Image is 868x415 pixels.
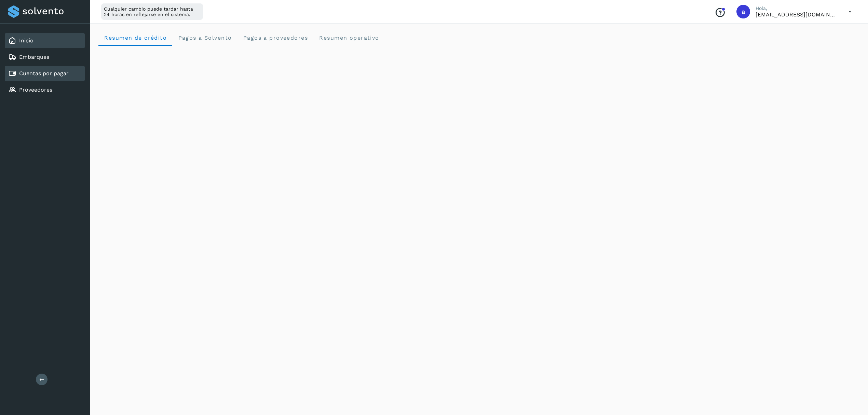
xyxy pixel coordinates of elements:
[178,35,232,41] span: Pagos a Solvento
[756,11,838,18] p: acruz@pakmailcentrooperativo.com
[756,5,838,11] p: Hola,
[5,33,85,48] div: Inicio
[5,66,85,81] div: Cuentas por pagar
[19,70,69,77] a: Cuentas por pagar
[101,3,203,20] div: Cualquier cambio puede tardar hasta 24 horas en reflejarse en el sistema.
[19,37,33,44] a: Inicio
[19,54,49,60] a: Embarques
[319,35,379,41] span: Resumen operativo
[5,82,85,97] div: Proveedores
[19,86,52,93] a: Proveedores
[5,50,85,65] div: Embarques
[104,35,167,41] span: Resumen de crédito
[243,35,308,41] span: Pagos a proveedores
